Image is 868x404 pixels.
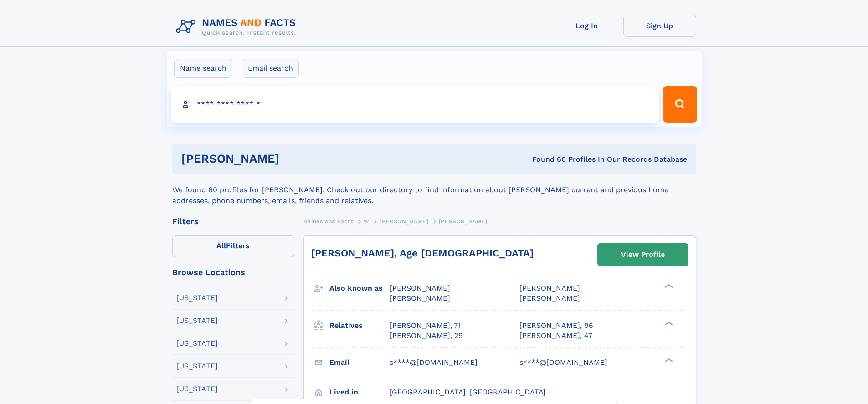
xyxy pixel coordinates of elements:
[390,331,463,341] a: [PERSON_NAME], 29
[303,215,354,227] a: Names and Facts
[181,153,406,164] h1: [PERSON_NAME]
[598,244,688,266] a: View Profile
[623,15,696,37] a: Sign Up
[329,281,390,296] h3: Also known as
[663,86,697,123] button: Search Button
[174,59,232,78] label: Name search
[380,215,428,227] a: [PERSON_NAME]
[329,384,390,400] h3: Lived in
[663,283,673,289] div: ❯
[176,294,218,302] div: [US_STATE]
[519,294,580,302] span: [PERSON_NAME]
[390,294,450,302] span: [PERSON_NAME]
[439,218,488,225] span: [PERSON_NAME]
[390,388,546,396] span: [GEOGRAPHIC_DATA], [GEOGRAPHIC_DATA]
[171,86,659,123] input: search input
[519,321,593,331] a: [PERSON_NAME], 96
[329,318,390,333] h3: Relatives
[172,15,303,39] img: Logo Names and Facts
[380,218,428,225] span: [PERSON_NAME]
[172,268,294,276] div: Browse Locations
[216,241,226,250] span: All
[176,385,218,393] div: [US_STATE]
[311,247,534,259] a: [PERSON_NAME], Age [DEMOGRAPHIC_DATA]
[172,174,696,206] div: We found 60 profiles for [PERSON_NAME]. Check out our directory to find information about [PERSON...
[390,321,461,331] a: [PERSON_NAME], 71
[519,284,580,292] span: [PERSON_NAME]
[406,154,687,164] div: Found 60 Profiles In Our Records Database
[176,317,218,324] div: [US_STATE]
[519,331,592,341] a: [PERSON_NAME], 47
[329,355,390,370] h3: Email
[364,218,370,225] span: W
[390,284,450,292] span: [PERSON_NAME]
[242,59,299,78] label: Email search
[172,235,294,257] label: Filters
[176,363,218,370] div: [US_STATE]
[364,215,370,227] a: W
[663,320,673,326] div: ❯
[172,217,294,225] div: Filters
[550,15,623,37] a: Log In
[621,244,665,265] div: View Profile
[663,357,673,363] div: ❯
[176,340,218,347] div: [US_STATE]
